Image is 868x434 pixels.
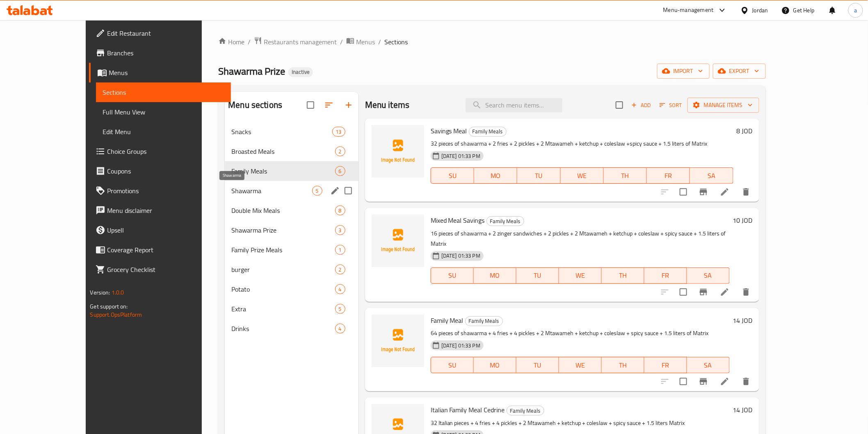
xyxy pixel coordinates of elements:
[438,152,484,160] span: [DATE] 01:33 PM
[733,215,753,226] h6: 10 JOD
[474,357,516,373] button: MO
[254,37,337,47] a: Restaurants management
[477,359,513,371] span: MO
[231,127,332,137] span: Snacks
[688,98,759,113] button: Manage items
[336,305,345,313] span: 5
[431,214,485,226] span: Mixed Meal Savings
[225,122,359,142] div: Snacks13
[384,37,408,47] span: Sections
[663,5,714,15] div: Menu-management
[431,328,730,338] p: 64 pieces of shawarma + 4 fries + 4 pickles + 2 Mtawameh + ketchup + coleslaw + spicy sauce + 1.5...
[336,325,345,333] span: 4
[225,240,359,260] div: Family Prize Meals1
[650,170,687,182] span: FR
[336,226,345,234] span: 3
[109,68,224,78] span: Menus
[335,304,345,314] div: items
[605,270,641,281] span: TH
[231,245,335,255] div: Family Prize Meals
[658,99,684,112] button: Sort
[431,418,730,428] p: 32 Italian pieces + 4 fries + 4 pickles + 2 Mtawameh + ketchup + coleslaw + spicy sauce + 1.5 lit...
[477,270,513,281] span: MO
[335,225,345,235] div: items
[733,315,753,326] h6: 14 JOD
[465,316,503,326] div: Family Meals
[431,267,474,284] button: SU
[438,252,484,260] span: [DATE] 01:33 PM
[372,215,424,267] img: Mixed Meal Savings
[737,125,753,137] h6: 8 JOD
[675,373,692,390] span: Select to update
[90,309,142,320] a: Support.OpsPlatform
[346,37,375,47] a: Menus
[288,69,313,75] span: Inactive
[225,161,359,181] div: Family Meals6
[559,357,602,373] button: WE
[225,119,359,342] nav: Menu sections
[336,207,345,215] span: 8
[559,267,602,284] button: WE
[694,100,753,110] span: Manage items
[675,283,692,301] span: Select to update
[103,127,224,137] span: Edit Menu
[694,282,713,302] button: Branch-specific-item
[107,146,224,156] span: Choice Groups
[336,148,345,155] span: 2
[336,286,345,293] span: 4
[231,304,335,314] div: Extra
[248,37,251,47] li: /
[231,284,335,294] span: Potato
[564,170,601,182] span: WE
[313,187,322,195] span: 5
[372,315,424,367] img: Family Meal
[630,101,652,110] span: Add
[107,166,224,176] span: Coupons
[96,82,231,102] a: Sections
[89,181,231,201] a: Promotions
[365,99,410,111] h2: Menu items
[89,260,231,279] a: Grocery Checklist
[356,37,375,47] span: Menus
[687,357,730,373] button: SA
[335,324,345,333] div: items
[602,357,644,373] button: TH
[690,359,726,371] span: SA
[628,99,654,112] span: Add item
[431,139,733,149] p: 32 pieces of shawarma + 2 fries + 2 pickles + 2 Mtawameh + ketchup + coleslaw +spicy sauce + 1.5 ...
[288,67,313,77] div: Inactive
[89,240,231,260] a: Coverage Report
[218,37,765,47] nav: breadcrumb
[228,99,282,111] h2: Menu sections
[329,185,341,197] button: edit
[474,267,516,284] button: MO
[507,406,544,416] span: Family Meals
[733,404,753,416] h6: 14 JOD
[562,359,598,371] span: WE
[89,63,231,82] a: Menus
[103,87,224,97] span: Sections
[694,372,713,391] button: Branch-specific-item
[644,267,687,284] button: FR
[231,206,335,215] span: Double Mix Meals
[469,127,507,137] div: Family Meals
[607,170,644,182] span: TH
[736,372,756,391] button: delete
[431,125,467,137] span: Savings Meal
[107,225,224,235] span: Upsell
[487,216,524,226] div: Family Meals
[96,122,231,142] a: Edit Menu
[335,245,345,255] div: items
[520,359,556,371] span: TU
[90,301,128,312] span: Get support on:
[487,217,524,226] span: Family Meals
[438,342,484,349] span: [DATE] 01:33 PM
[611,96,628,114] span: Select section
[218,37,244,47] a: Home
[605,359,641,371] span: TH
[225,319,359,338] div: Drinks4
[474,167,517,184] button: MO
[231,265,335,274] span: burger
